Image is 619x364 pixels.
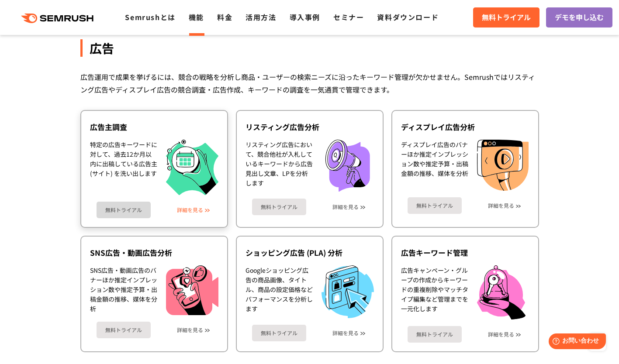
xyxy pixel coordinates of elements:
div: ディスプレイ広告分析 [401,122,529,132]
img: SNS広告・動画広告分析 [166,265,218,315]
div: 広告 [80,39,539,57]
a: 導入事例 [290,12,320,22]
a: 詳細を見る [488,331,514,337]
a: 料金 [217,12,232,22]
div: 広告運用で成果を挙げるには、競合の戦略を分析し商品・ユーザーの検索ニーズに沿ったキーワード管理が欠かせません。Semrushではリスティング広告やディスプレイ広告の競合調査・広告作成、キーワード... [80,71,539,96]
img: リスティング広告分析 [322,140,374,192]
div: SNS広告・動画広告分析 [90,247,218,258]
img: ショッピング広告 (PLA) 分析 [322,265,374,318]
a: 詳細を見る [177,327,203,333]
iframe: Help widget launcher [541,330,609,354]
a: 詳細を見る [177,207,203,213]
img: 広告主調査 [166,140,218,195]
a: 活用方法 [246,12,276,22]
a: 無料トライアル [408,197,462,214]
a: セミナー [333,12,364,22]
div: SNS広告・動画広告のバナーほか推定インプレッション数や推定予算・出稿金額の推移、媒体を分析 [90,265,157,315]
div: Googleショッピング広告の商品画像、タイトル、商品の設定価格などパフォーマンスを分析します [246,265,313,318]
span: デモを申し込む [555,12,604,23]
a: 詳細を見る [488,203,514,209]
img: ディスプレイ広告分析 [477,140,529,191]
div: 広告キーワード管理 [401,247,529,258]
a: 無料トライアル [473,7,539,27]
a: デモを申し込む [546,7,612,27]
a: 無料トライアル [408,326,462,343]
a: 詳細を見る [332,204,359,210]
div: ディスプレイ広告のバナーほか推定インプレッション数や推定予算・出稿金額の推移、媒体を分析 [401,140,468,191]
div: リスティング広告分析 [246,122,374,132]
a: 資料ダウンロード [377,12,439,22]
a: 無料トライアル [252,325,306,341]
a: 機能 [189,12,204,22]
div: 特定の広告キーワードに対して、過去12か月以内に出稿している広告主 (サイト) を洗い出します [90,140,157,195]
a: 無料トライアル [252,199,306,215]
div: リスティング広告において、競合他社が入札しているキーワードから広告見出し文章、LPを分析します [246,140,313,192]
div: 広告キャンペーン・グループの作成からキーワードの重複削除やマッチタイプ編集など管理までを一元化します [401,265,468,320]
a: Semrushとは [125,12,175,22]
a: 無料トライアル [97,202,151,218]
a: 詳細を見る [332,330,359,336]
div: ショッピング広告 (PLA) 分析 [246,247,374,258]
img: 広告キーワード管理 [477,265,526,320]
span: 無料トライアル [482,12,531,23]
a: 無料トライアル [97,322,151,338]
div: 広告主調査 [90,122,218,132]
